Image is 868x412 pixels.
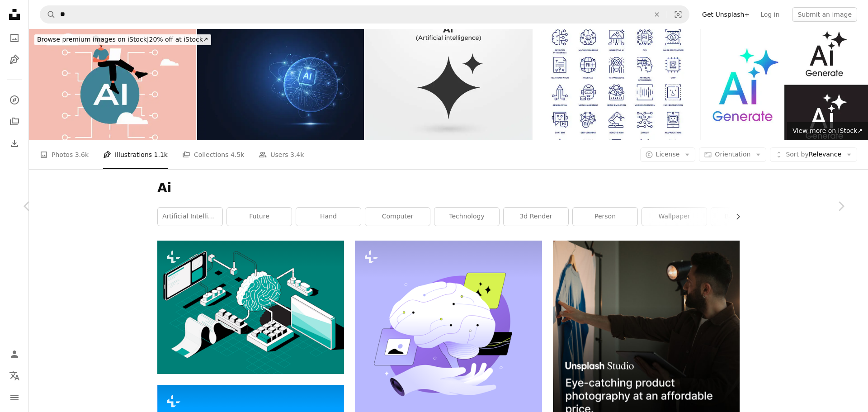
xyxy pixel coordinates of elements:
[730,208,740,226] button: scroll list to the right
[656,151,680,158] span: License
[5,134,24,152] a: Download History
[290,150,304,160] span: 3.4k
[647,6,667,23] button: Clear
[37,36,208,43] span: 20% off at iStock ↗
[40,140,89,169] a: Photos 3.6k
[40,5,689,24] form: Find visuals sitewide
[5,29,24,47] a: Photos
[792,7,857,22] button: Submit an image
[640,147,696,162] button: License
[231,150,244,160] span: 4.5k
[37,36,149,43] span: Browse premium images on iStock |
[715,151,750,158] span: Orientation
[5,51,24,69] a: Illustrations
[365,29,532,140] img: AI artificial intelligence icon symbol
[75,150,89,160] span: 3.6k
[40,6,56,23] button: Search Unsplash
[770,147,857,162] button: Sort byRelevance
[504,208,568,226] a: 3d render
[157,303,344,311] a: A computer screen with a picture of a brain on it
[365,208,430,226] a: computer
[786,150,841,159] span: Relevance
[157,180,740,196] h1: Ai
[533,29,700,140] img: Artificial Intelligence Icon Set
[5,367,24,385] button: Language
[29,29,217,51] a: Browse premium images on iStock|20% off at iStock↗
[29,29,196,140] img: AI Artificial Intelligence, Woman with Laptop, Digital Technology, Machine Learning Concept, AI I...
[573,208,637,226] a: person
[296,208,361,226] a: hand
[711,208,776,226] a: background
[158,208,222,226] a: artificial intelligence
[259,140,304,169] a: Users 3.4k
[227,208,292,226] a: future
[434,208,499,226] a: technology
[755,7,785,22] a: Log in
[5,345,24,363] a: Log in / Sign up
[642,208,707,226] a: wallpaper
[157,241,344,374] img: A computer screen with a picture of a brain on it
[814,163,868,250] a: Next
[699,147,766,162] button: Orientation
[197,29,364,140] img: Abstract artificial intelligence global network connection. Digital technology lline composition ...
[667,6,689,23] button: Visual search
[5,91,24,109] a: Explore
[182,140,244,169] a: Collections 4.5k
[701,29,868,140] img: AI Generated icon. Generate symbol. Artificial intelligence and Machine learning technology conce...
[787,122,868,140] a: View more on iStock↗
[5,388,24,407] button: Menu
[697,7,755,22] a: Get Unsplash+
[793,127,863,134] span: View more on iStock ↗
[355,330,542,338] a: View the photo by Berin Holy
[786,151,808,158] span: Sort by
[5,113,24,131] a: Collections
